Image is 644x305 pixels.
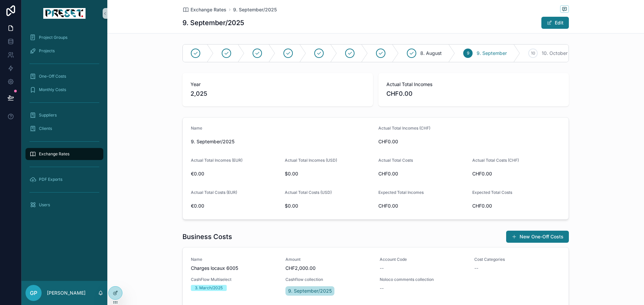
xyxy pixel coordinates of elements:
[474,265,478,272] span: --
[386,81,561,88] span: Actual Total Incomes
[25,109,103,121] a: Suppliers
[191,190,237,195] span: Actual Total Costs (EUR)
[191,6,226,13] span: Exchange Rates
[285,203,373,209] span: $0.00
[191,81,365,88] span: Year
[378,190,424,195] span: Expected Total Incomes
[30,289,37,297] span: GP
[378,126,430,131] span: Actual Total Incomes (CHF)
[25,173,103,185] a: PDF Exports
[380,285,384,292] span: --
[191,277,277,282] span: CashFlow Multiselect
[380,265,384,272] span: --
[191,89,365,98] span: 2,025
[191,158,243,163] span: Actual Total Incomes (EUR)
[467,51,469,56] span: 9
[380,257,466,262] span: Account Code
[233,6,277,13] a: 9. September/2025
[25,70,103,82] a: One-Off Costs
[506,231,569,243] button: New One-Off Costs
[39,202,50,208] span: Users
[21,27,107,220] div: scrollable content
[39,48,55,54] span: Projects
[39,35,67,40] span: Project Groups
[541,17,569,29] button: Edit
[191,203,279,209] span: €0.00
[39,112,57,118] span: Suppliers
[191,257,277,262] span: Name
[378,203,467,209] span: CHF0.00
[472,203,561,209] span: CHF0.00
[288,288,332,294] span: 9. September/2025
[386,89,561,98] span: CHF0.00
[472,170,561,177] span: CHF0.00
[378,158,413,163] span: Actual Total Costs
[182,232,232,241] h1: Business Costs
[191,170,279,177] span: €0.00
[378,138,560,145] span: CHF0.00
[285,170,373,177] span: $0.00
[285,190,332,195] span: Actual Total Costs (USD)
[25,84,103,96] a: Monthly Costs
[285,286,334,296] a: 9. September/2025
[47,290,86,296] p: [PERSON_NAME]
[39,87,66,92] span: Monthly Costs
[191,126,202,131] span: Name
[542,50,568,57] span: 10. October
[474,257,561,262] span: Cost Categories
[378,170,467,177] span: CHF0.00
[191,265,277,272] span: Charges locaux 6005
[477,50,507,57] span: 9. September
[182,18,244,27] h1: 9. September/2025
[420,50,442,57] span: 8. August
[285,257,372,262] span: Amount
[472,158,519,163] span: Actual Total Costs (CHF)
[25,148,103,160] a: Exchange Rates
[195,285,223,291] div: 3. March/2025
[285,265,372,272] span: CHF2,000.00
[472,190,512,195] span: Expected Total Costs
[39,177,62,182] span: PDF Exports
[25,199,103,211] a: Users
[39,126,52,131] span: Clients
[25,31,103,44] a: Project Groups
[380,277,466,282] span: Noloco comments collection
[25,45,103,57] a: Projects
[191,138,373,145] span: 9. September/2025
[43,8,86,19] img: App logo
[25,123,103,135] a: Clients
[39,74,66,79] span: One-Off Costs
[182,6,226,13] a: Exchange Rates
[39,151,69,157] span: Exchange Rates
[285,158,337,163] span: Actual Total Incomes (USD)
[285,277,372,282] span: Cashflow collection
[531,51,535,56] span: 10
